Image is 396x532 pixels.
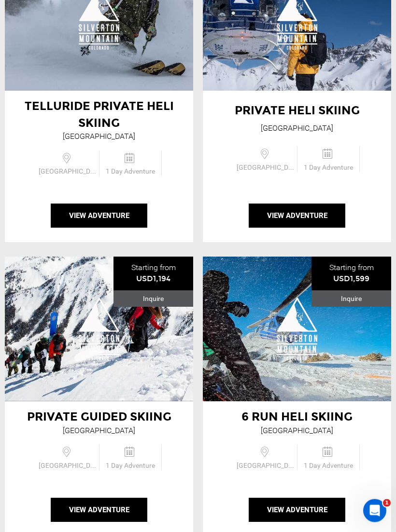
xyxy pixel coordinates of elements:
[234,461,297,471] span: [GEOGRAPHIC_DATA]
[63,132,135,143] div: [GEOGRAPHIC_DATA]
[25,99,174,130] span: Telluride Private Heli Skiing
[261,426,333,437] div: [GEOGRAPHIC_DATA]
[63,426,135,437] div: [GEOGRAPHIC_DATA]
[63,298,135,361] img: images
[329,263,374,273] span: Starting from
[36,461,99,471] span: [GEOGRAPHIC_DATA]
[51,204,147,228] button: View Adventure
[311,291,391,307] div: Inquire
[383,499,391,507] span: 1
[36,167,99,177] span: [GEOGRAPHIC_DATA]
[261,123,333,135] div: [GEOGRAPHIC_DATA]
[333,274,369,284] span: USD1,599
[261,298,333,361] img: images
[234,163,297,173] span: [GEOGRAPHIC_DATA]
[99,167,161,177] span: 1 Day Adventure
[363,499,386,522] iframe: Intercom live chat
[99,461,161,471] span: 1 Day Adventure
[113,291,193,307] div: Inquire
[136,274,170,284] span: USD1,194
[51,498,147,522] button: View Adventure
[249,498,345,522] button: View Adventure
[131,263,176,273] span: Starting from
[249,204,345,228] button: View Adventure
[297,461,359,471] span: 1 Day Adventure
[241,410,353,424] span: 6 Run Heli Skiing
[235,104,360,118] span: Private Heli Skiing
[27,410,171,424] span: Private Guided Skiing
[297,163,359,173] span: 1 Day Adventure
